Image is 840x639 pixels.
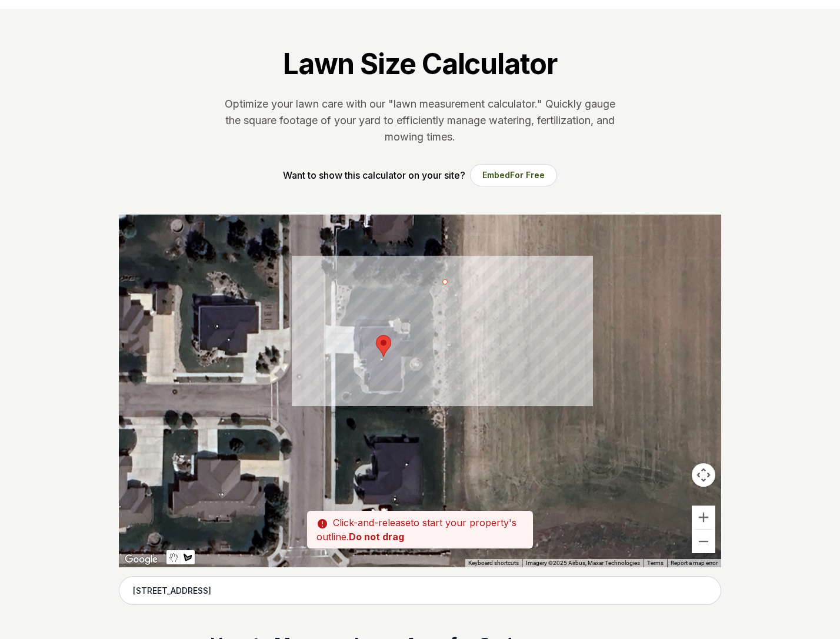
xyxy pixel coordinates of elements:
img: Google [122,552,161,567]
button: Keyboard shortcuts [468,559,519,567]
input: Enter your address to get started [119,576,721,605]
span: Imagery ©2025 Airbus, Maxar Technologies [526,560,640,566]
button: Draw a shape [181,550,195,564]
button: Zoom out [692,530,715,553]
button: Map camera controls [692,463,715,487]
p: Want to show this calculator on your site? [283,168,465,182]
strong: Do not drag [349,531,404,543]
button: EmbedFor Free [470,164,557,186]
a: Report a map error [671,560,718,566]
p: Optimize your lawn care with our "lawn measurement calculator." Quickly gauge the square footage ... [222,96,618,145]
button: Zoom in [692,506,715,529]
button: Stop drawing [166,550,181,564]
span: For Free [510,170,545,180]
h1: Lawn Size Calculator [283,46,557,82]
span: Click-and-release [333,517,411,528]
a: Terms [647,560,664,566]
p: to start your property's outline. [307,511,533,548]
a: Open this area in Google Maps (opens a new window) [122,552,161,567]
